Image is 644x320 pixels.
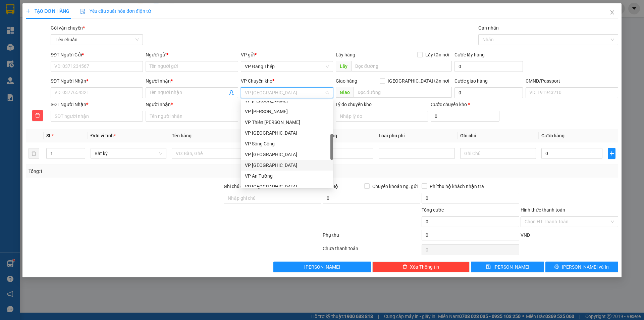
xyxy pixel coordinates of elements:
div: VP Vĩnh Yên [241,181,333,192]
div: VP [GEOGRAPHIC_DATA] [245,151,329,158]
div: VP An Tường [245,172,329,180]
span: Lấy tận nơi [423,51,452,58]
button: delete [29,148,39,159]
label: Cước giao hàng [454,78,488,84]
label: Cước lấy hàng [454,52,485,57]
div: VP Sông Công [241,138,333,149]
div: SĐT Người Nhận [51,101,143,108]
span: VP Bắc Sơn [245,88,329,98]
span: VP Chuyển kho [241,78,272,84]
span: printer [554,264,559,270]
label: Hình thức thanh toán [521,207,565,213]
span: Lấy [336,61,351,72]
div: Phụ thu [322,231,421,243]
input: Dọc đường [351,61,452,72]
div: SĐT Người Nhận [51,77,143,85]
button: Close [603,3,622,22]
img: icon [80,9,86,14]
input: Cước giao hàng [454,87,523,98]
div: Chưa thanh toán [322,245,421,257]
button: delete [32,110,43,121]
span: [PERSON_NAME] và In [562,263,609,271]
span: Yêu cầu xuất hóa đơn điện tử [80,8,151,14]
div: VP [PERSON_NAME] [245,108,329,115]
div: VP Thiên [PERSON_NAME] [245,119,329,126]
span: delete [33,113,43,118]
button: [PERSON_NAME] [273,262,371,272]
div: VP Định Hóa [241,160,333,171]
span: SL [46,133,52,138]
span: Tiêu chuẩn [55,35,139,45]
div: VP [PERSON_NAME] [245,97,329,104]
div: SĐT Người Gửi [51,51,143,58]
label: Lý do chuyển kho [336,102,372,107]
span: save [486,264,491,270]
span: Gói vận chuyển [51,25,85,31]
input: SĐT người nhận [51,111,143,122]
span: TẠO ĐƠN HÀNG [26,8,69,14]
span: Phí thu hộ khách nhận trả [427,183,487,190]
input: Dọc đường [354,87,452,98]
span: Bất kỳ [95,148,162,158]
span: Giao [336,87,354,98]
span: [GEOGRAPHIC_DATA] tận nơi [385,77,452,85]
button: save[PERSON_NAME] [471,262,544,272]
span: Tổng cước [422,207,444,213]
div: VP [GEOGRAPHIC_DATA] [245,162,329,169]
div: VP Thiên Đường Bảo Sơn [241,117,333,128]
span: delete [402,264,407,270]
input: Lý do chuyển kho [336,111,428,122]
button: deleteXóa Thông tin [372,262,470,272]
div: Người nhận [146,77,238,85]
div: VP Võ Chí Công [241,95,333,106]
div: VP Phú Bình [241,149,333,160]
span: user-add [229,90,234,95]
span: [PERSON_NAME] [493,263,529,271]
div: VP [GEOGRAPHIC_DATA] [245,129,329,137]
span: close [609,10,615,15]
span: plus [608,151,615,156]
input: VD: Bàn, Ghế [172,148,248,159]
input: Tên người nhận [146,111,238,122]
div: VP Sông Công [245,140,329,147]
button: plus [608,148,615,159]
span: Chuyển khoản ng. gửi [370,183,420,190]
div: VP gửi [241,51,333,58]
div: VP Hà Đông [241,128,333,138]
input: Ghi chú đơn hàng [224,193,321,203]
div: VP An Tường [241,171,333,181]
div: Người nhận [146,101,238,108]
label: Gán nhãn [478,25,499,31]
span: Xóa Thông tin [410,263,439,271]
div: Cước chuyển kho [431,101,499,108]
div: CMND/Passport [526,77,618,85]
div: VP Nguyễn Trãi [241,106,333,117]
span: Lấy hàng [336,52,355,57]
label: Ghi chú đơn hàng [224,184,261,189]
input: Ghi Chú [460,148,536,159]
span: VP Gang Thép [245,61,329,72]
span: VND [521,232,530,238]
div: VP [GEOGRAPHIC_DATA] [245,183,329,190]
div: Tổng: 1 [29,168,249,175]
th: Ghi chú [458,129,539,142]
input: Cước lấy hàng [454,61,523,72]
span: Cước hàng [541,133,565,138]
span: Giao hàng [336,78,357,84]
button: printer[PERSON_NAME] và In [545,262,618,272]
span: Tên hàng [172,133,192,138]
th: Loại phụ phí [376,129,457,142]
span: plus [26,9,31,13]
div: Người gửi [146,51,238,58]
span: [PERSON_NAME] [304,263,340,271]
span: Thu Hộ [323,184,338,189]
input: 0 [312,148,373,159]
span: Đơn vị tính [91,133,116,138]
